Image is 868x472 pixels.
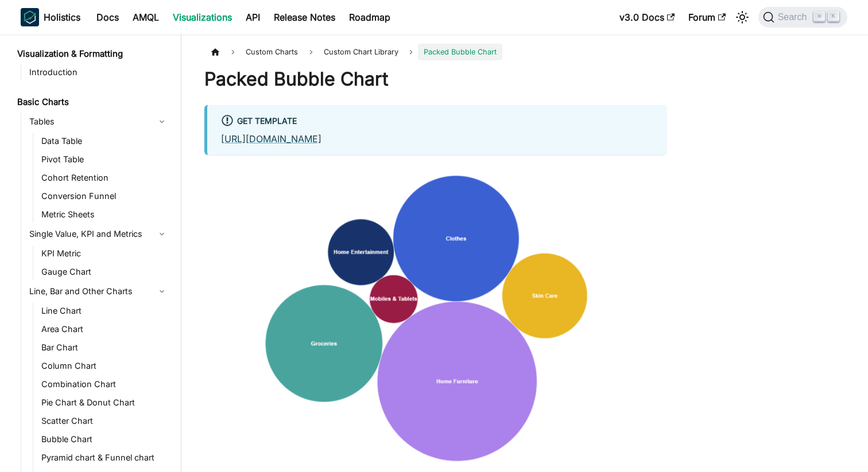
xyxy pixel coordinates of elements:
[38,395,171,411] a: Pie Chart & Donut Chart
[774,12,814,22] span: Search
[681,8,733,26] a: Forum
[38,245,171,262] a: KPI Metric
[38,431,171,447] a: Bubble Chart
[221,133,321,145] a: [URL][DOMAIN_NAME]
[38,358,171,374] a: Column Chart
[204,164,666,472] img: reporting-custom-chart/packed_bubble
[26,64,171,80] a: Introduction
[733,8,751,26] button: Switch between dark and light mode (currently light mode)
[240,44,304,60] span: Custom Charts
[613,8,681,26] a: v3.0 Docs
[813,11,825,22] kbd: ⌘
[38,170,171,186] a: Cohort Retention
[21,8,80,26] a: HolisticsHolistics
[221,114,653,129] div: Get Template
[26,112,171,131] a: Tables
[26,225,171,243] a: Single Value, KPI and Metrics
[166,8,239,26] a: Visualizations
[38,450,171,466] a: Pyramid chart & Funnel chart
[38,188,171,204] a: Conversion Funnel
[324,48,398,56] span: Custom Chart Library
[342,8,397,26] a: Roadmap
[38,303,171,319] a: Line Chart
[38,413,171,429] a: Scatter Chart
[38,340,171,356] a: Bar Chart
[126,8,166,26] a: AMQL
[758,7,847,28] button: Search (Command+K)
[26,282,171,301] a: Line, Bar and Other Charts
[204,44,666,60] nav: Breadcrumbs
[239,8,267,26] a: API
[38,151,171,167] a: Pivot Table
[38,206,171,223] a: Metric Sheets
[38,376,171,392] a: Combination Chart
[38,321,171,337] a: Area Chart
[9,34,181,472] nav: Docs sidebar
[14,94,171,110] a: Basic Charts
[38,133,171,149] a: Data Table
[418,44,502,60] span: Packed Bubble Chart
[90,8,126,26] a: Docs
[38,264,171,280] a: Gauge Chart
[828,11,839,22] kbd: K
[267,8,342,26] a: Release Notes
[204,44,226,60] a: Home page
[204,68,666,91] h1: Packed Bubble Chart
[44,10,80,24] b: Holistics
[14,46,171,62] a: Visualization & Formatting
[318,44,404,60] a: Custom Chart Library
[21,8,39,26] img: Holistics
